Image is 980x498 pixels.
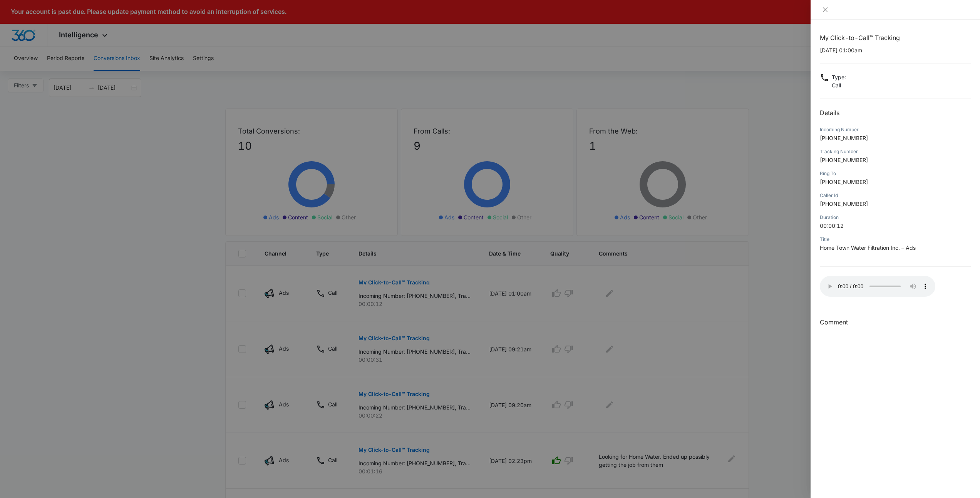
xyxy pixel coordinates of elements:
p: Call [832,81,846,89]
h3: Comment [820,318,971,327]
span: close [822,7,828,13]
span: [PHONE_NUMBER] [820,157,868,163]
span: [PHONE_NUMBER] [820,201,868,207]
button: Close [820,6,831,13]
h2: Details [820,108,971,117]
span: [PHONE_NUMBER] [820,179,868,185]
div: Duration [820,214,971,221]
p: [DATE] 01:00am [820,46,971,54]
h1: My Click-to-Call™ Tracking [820,33,971,42]
div: Incoming Number [820,126,971,133]
audio: Your browser does not support the audio tag. [820,276,935,297]
span: Home Town Water Filtration Inc. – Ads [820,244,916,251]
div: Caller Id [820,192,971,199]
span: [PHONE_NUMBER] [820,135,868,141]
div: Ring To [820,170,971,177]
span: 00:00:12 [820,222,844,229]
div: Title [820,236,971,243]
div: Tracking Number [820,148,971,155]
p: Type : [832,73,846,81]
